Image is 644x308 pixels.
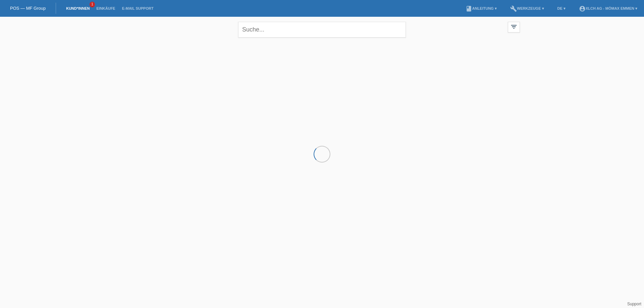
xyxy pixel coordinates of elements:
a: buildWerkzeuge ▾ [507,6,547,10]
a: bookAnleitung ▾ [462,6,500,10]
a: account_circleXLCH AG - Mömax Emmen ▾ [576,6,641,10]
input: Suche... [238,22,406,38]
a: E-Mail Support [119,6,157,10]
i: build [510,5,517,12]
i: book [466,5,472,12]
a: DE ▾ [554,6,569,10]
i: filter_list [510,23,518,30]
span: 1 [90,2,95,7]
a: Einkäufe [93,6,118,10]
a: Support [627,302,641,306]
i: account_circle [579,5,586,12]
a: POS — MF Group [10,6,46,11]
a: Kund*innen [63,6,93,10]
